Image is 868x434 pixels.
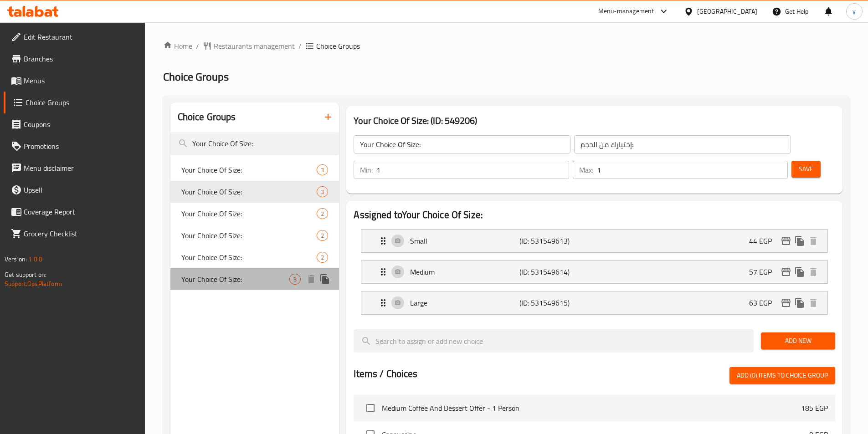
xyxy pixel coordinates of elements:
button: edit [779,265,793,279]
span: Medium Coffee And Dessert Offer - 1 Person [382,403,801,414]
div: Expand [361,230,827,252]
p: Min: [360,164,373,175]
div: Your Choice Of Size:2 [170,246,339,268]
span: Choice Groups [163,66,229,87]
button: delete [304,272,318,286]
button: Add New [761,332,835,349]
a: Restaurants management [203,41,295,51]
div: Your Choice Of Size:2 [170,225,339,246]
div: [GEOGRAPHIC_DATA] [697,6,757,16]
span: 3 [290,275,300,284]
div: Your Choice Of Size:3 [170,181,339,203]
span: Menu disclaimer [24,163,138,174]
span: Choice Groups [26,97,138,108]
div: Choices [317,208,328,219]
div: Menu-management [598,6,654,17]
input: search [170,132,339,155]
button: duplicate [793,265,806,279]
a: Menus [4,70,145,92]
span: Your Choice Of Size: [181,252,317,263]
span: 1.0.0 [28,253,42,265]
span: Your Choice Of Size: [181,164,317,175]
a: Edit Restaurant [4,26,145,48]
li: / [196,41,199,51]
div: Expand [361,291,827,314]
a: Choice Groups [4,92,145,113]
p: (ID: 531549614) [519,266,592,277]
div: Choices [317,186,328,197]
span: Save [799,163,813,175]
button: duplicate [793,296,806,310]
p: Large [410,297,519,308]
p: Small [410,235,519,246]
span: Version: [5,253,27,265]
span: 2 [317,209,328,218]
li: Expand [354,256,835,287]
div: Your Choice Of Size:3 [170,159,339,181]
span: Select choice [361,398,380,418]
span: Get support on: [5,269,46,281]
span: 2 [317,253,328,262]
a: Branches [4,48,145,70]
span: 2 [317,231,328,240]
div: Choices [317,164,328,175]
div: Your Choice Of Size:3deleteduplicate [170,268,339,290]
a: Grocery Checklist [4,223,145,245]
span: Your Choice Of Size: [181,274,290,285]
div: Choices [317,252,328,263]
div: Your Choice Of Size:2 [170,203,339,225]
div: Expand [361,260,827,283]
h2: Choice Groups [178,110,236,124]
button: Add (0) items to choice group [729,367,835,384]
span: Grocery Checklist [24,228,138,239]
span: Coupons [24,119,138,130]
a: Home [163,41,192,51]
a: Coverage Report [4,201,145,223]
a: Menu disclaimer [4,157,145,179]
span: Choice Groups [316,41,360,51]
button: delete [806,296,820,310]
li: / [298,41,302,51]
span: Your Choice Of Size: [181,208,317,219]
button: delete [806,234,820,248]
button: edit [779,234,793,248]
span: Your Choice Of Size: [181,230,317,241]
span: 3 [317,166,328,174]
span: Your Choice Of Size: [181,186,317,197]
h3: Your Choice Of Size: (ID: 549206) [354,113,835,128]
p: 57 EGP [749,266,779,277]
span: Edit Restaurant [24,31,138,42]
li: Expand [354,287,835,318]
button: delete [806,265,820,279]
div: Choices [289,274,301,285]
span: Restaurants management [214,41,295,51]
p: Medium [410,266,519,277]
button: edit [779,296,793,310]
button: Save [791,161,821,178]
h2: Assigned to Your Choice Of Size: [354,208,835,222]
a: Coupons [4,113,145,135]
span: Promotions [24,141,138,152]
span: 3 [317,188,328,196]
p: 44 EGP [749,235,779,246]
span: Menus [24,75,138,86]
p: Max: [579,164,593,175]
input: search [354,329,754,352]
p: (ID: 531549615) [519,297,592,308]
h2: Items / Choices [354,367,417,381]
a: Upsell [4,179,145,201]
span: Add New [768,335,828,347]
button: duplicate [318,272,332,286]
span: y [853,6,856,16]
p: 63 EGP [749,297,779,308]
span: Branches [24,53,138,64]
span: Coverage Report [24,206,138,217]
button: duplicate [793,234,806,248]
span: Upsell [24,184,138,195]
a: Support.OpsPlatform [5,278,62,290]
p: (ID: 531549613) [519,235,592,246]
nav: breadcrumb [163,41,850,51]
a: Promotions [4,135,145,157]
div: Choices [317,230,328,241]
li: Expand [354,225,835,256]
